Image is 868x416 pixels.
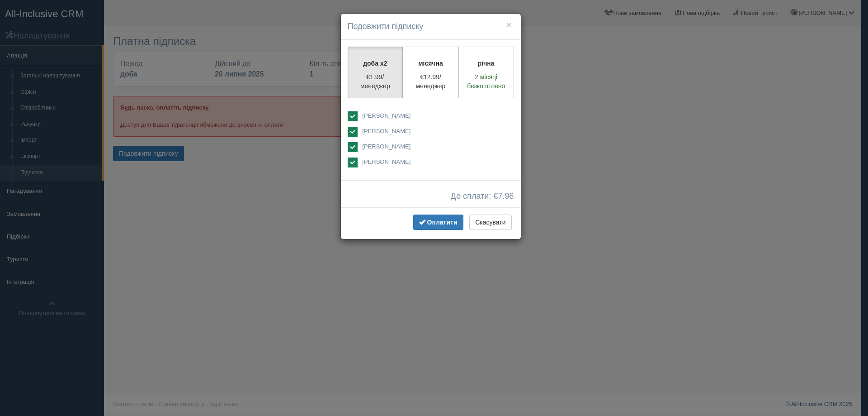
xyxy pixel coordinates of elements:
[413,215,463,230] button: Оплатити
[469,215,511,230] button: Скасувати
[362,143,410,150] span: [PERSON_NAME]
[464,59,508,68] p: річна
[506,20,511,29] button: ×
[464,72,508,91] p: 2 місяці безкоштовно
[498,191,514,201] span: 7.96
[362,112,410,119] span: [PERSON_NAME]
[409,72,453,91] p: €12.99/менеджер
[354,72,397,91] p: €1.99/менеджер
[451,192,514,201] span: До сплати: €
[409,59,453,68] p: місячна
[354,59,397,68] p: доба x2
[427,219,458,226] span: Оплатити
[362,158,410,165] span: [PERSON_NAME]
[348,21,514,33] h4: Подовжити підписку
[362,128,410,134] span: [PERSON_NAME]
